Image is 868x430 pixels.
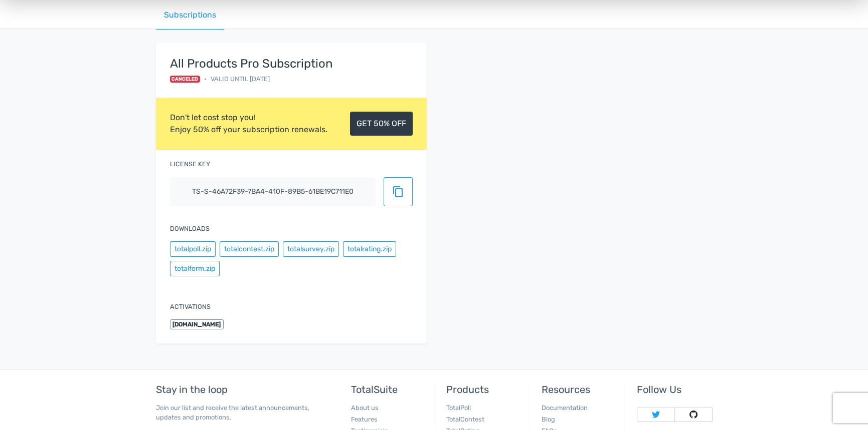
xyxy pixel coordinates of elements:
img: Follow TotalSuite on Github [689,410,698,418]
a: Blog [542,415,555,423]
strong: All Products Pro Subscription [170,57,333,70]
button: totalrating.zip [343,241,396,257]
span: [DOMAIN_NAME] [170,319,224,329]
a: GET 50% OFF [350,112,413,136]
span: Valid until [DATE] [211,74,270,84]
div: Don't let cost stop you! Enjoy 50% off your subscription renewals. [170,112,327,136]
a: About us [351,404,379,411]
span: • [204,74,207,84]
span: Canceled [170,76,201,83]
a: Subscriptions [156,1,224,30]
a: Features [351,415,378,423]
button: totalsurvey.zip [283,241,339,257]
label: Activations [170,302,211,311]
button: totalpoll.zip [170,241,216,257]
h5: Follow Us [637,384,712,395]
a: TotalPoll [446,404,471,411]
a: TotalContest [446,415,484,423]
h5: Stay in the loop [156,384,327,395]
h5: Resources [542,384,617,395]
h5: TotalSuite [351,384,426,395]
button: content_copy [384,177,413,206]
button: totalform.zip [170,261,220,276]
p: Join our list and receive the latest announcements, updates and promotions. [156,403,327,422]
h5: Products [446,384,522,395]
label: Downloads [170,224,210,233]
button: totalcontest.zip [220,241,279,257]
label: License key [170,159,210,169]
a: Documentation [542,404,588,411]
span: content_copy [392,186,404,198]
img: Follow TotalSuite on Twitter [652,410,660,418]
